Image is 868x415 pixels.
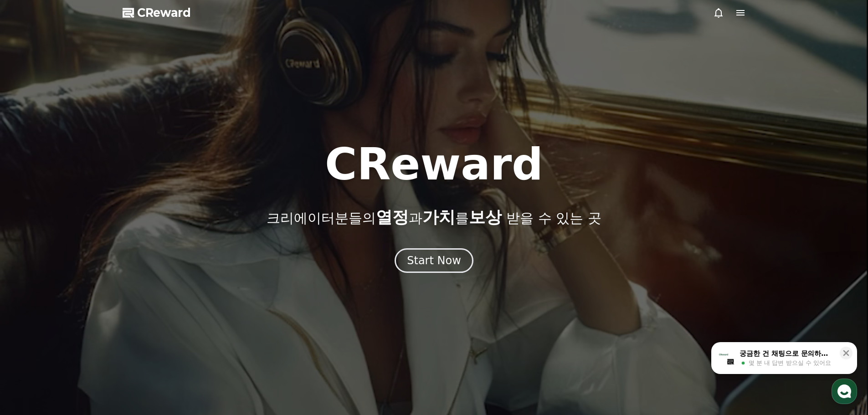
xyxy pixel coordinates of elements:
span: CReward [137,5,191,20]
button: Start Now [395,248,473,273]
span: 가치 [422,208,455,226]
p: 크리에이터분들의 과 를 받을 수 있는 곳 [267,208,601,226]
h1: CReward [325,143,543,186]
a: Start Now [395,257,473,266]
div: Start Now [407,253,461,268]
a: CReward [123,5,191,20]
span: 보상 [469,208,502,226]
span: 열정 [376,208,409,226]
